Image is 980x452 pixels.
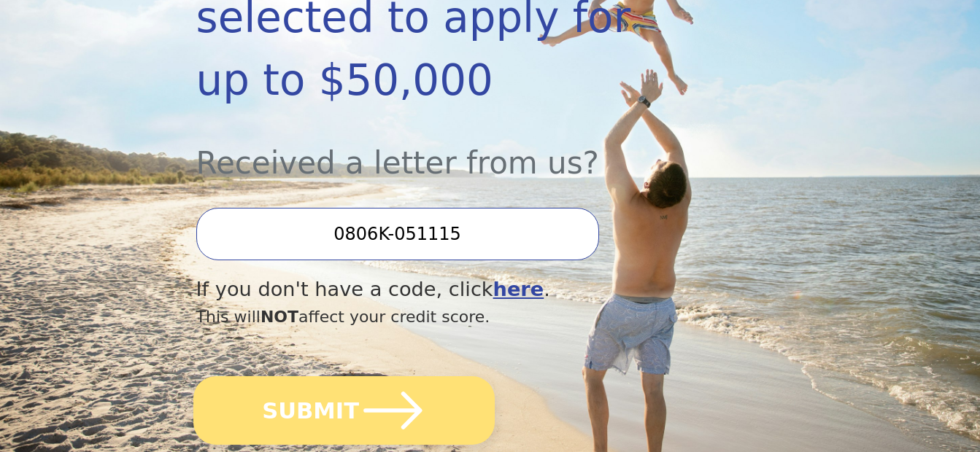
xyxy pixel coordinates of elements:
[193,376,495,445] button: SUBMIT
[493,278,544,300] a: here
[261,308,298,326] span: NOT
[196,275,696,305] div: If you don't have a code, click .
[196,112,696,186] div: Received a letter from us?
[196,305,696,329] div: This will affect your credit score.
[196,208,599,260] input: Enter your Offer Code:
